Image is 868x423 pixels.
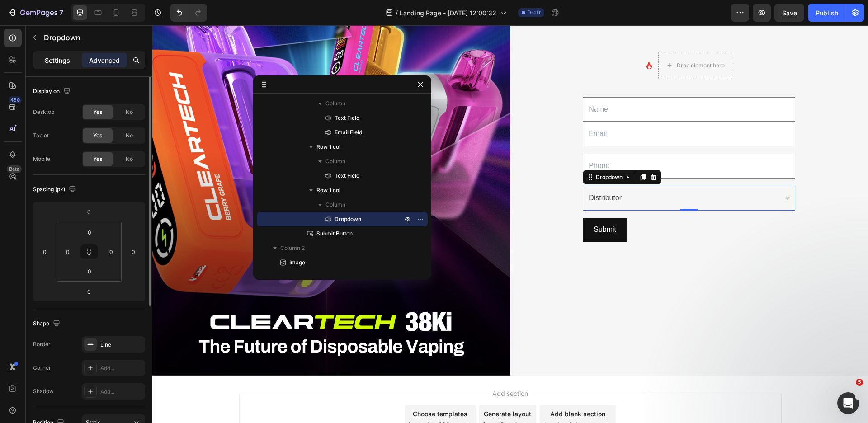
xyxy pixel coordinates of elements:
div: Line [100,341,143,349]
span: 5 [856,379,863,386]
button: Save [774,4,804,22]
span: Save [782,9,797,17]
div: Dropdown [442,148,472,156]
input: Email [430,96,643,121]
input: 0px [80,264,99,278]
div: Border [33,340,51,348]
input: 0 [80,205,98,219]
span: Column [325,99,345,108]
button: Submit [430,193,475,216]
div: Submit [441,198,464,211]
span: Email Field [335,128,362,137]
span: / [396,8,398,18]
div: Drop element here [524,37,572,44]
div: Corner [33,364,51,372]
input: Name [430,72,643,97]
div: Publish [816,8,838,18]
div: Undo/Redo [170,4,207,22]
div: Choose templates [260,384,315,393]
span: Add section [336,363,379,373]
p: Dropdown [44,32,142,43]
div: Generate layout [331,384,379,393]
div: Shadow [33,387,54,395]
div: Tablet [33,132,49,140]
span: Text Field [335,171,359,180]
div: Shape [33,318,62,330]
div: Spacing (px) [33,183,78,196]
span: then drag & drop elements [391,395,458,403]
iframe: Design area [152,25,868,423]
input: 0px [104,245,118,258]
span: from URL or image [330,395,379,403]
span: inspired by CRO experts [256,395,318,403]
span: No [126,132,133,140]
div: Desktop [33,108,54,116]
div: Add blank section [398,384,453,393]
iframe: Intercom live chat [837,392,859,414]
input: 0 [80,285,98,298]
span: Image [289,258,305,267]
span: Yes [93,155,102,163]
p: Advanced [89,56,120,65]
div: Beta [7,165,22,173]
div: Mobile [33,155,50,163]
button: 7 [4,4,67,22]
button: Publish [808,4,846,22]
div: Add... [100,388,143,396]
div: 450 [9,96,22,103]
span: Column 2 [280,244,305,253]
input: 0px [80,226,99,239]
span: Yes [93,132,102,140]
span: Dropdown [335,215,361,224]
span: Row 1 col [316,186,340,195]
input: 0 [38,245,52,258]
input: Phone [430,128,643,153]
span: Submit Button [316,229,353,238]
span: No [126,108,133,116]
span: Row 1 col [316,142,340,151]
span: No [126,155,133,163]
span: Column [325,200,345,209]
span: Yes [93,108,102,116]
span: Landing Page - [DATE] 12:00:32 [400,8,496,18]
span: Column [325,157,345,166]
p: 7 [59,7,63,18]
span: Draft [527,9,541,17]
div: Display on [33,85,72,98]
div: Add... [100,364,143,372]
p: Settings [45,56,70,65]
input: 0 [127,245,140,258]
span: Text Field [335,113,359,122]
input: 0px [61,245,75,258]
